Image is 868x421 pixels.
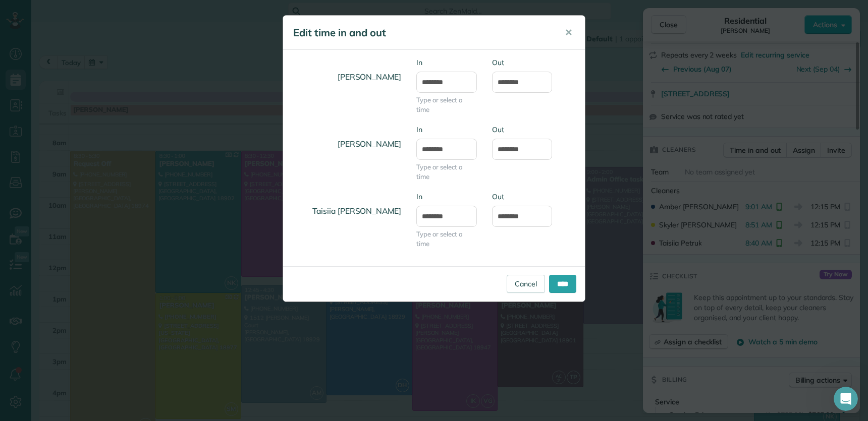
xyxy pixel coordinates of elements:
[416,95,477,114] span: Type or select a time
[291,130,401,158] h4: [PERSON_NAME]
[507,275,545,293] a: Cancel
[416,125,477,135] label: In
[492,125,553,135] label: Out
[416,229,477,249] span: Type or select a time
[291,197,401,225] h4: Taisiia [PERSON_NAME]
[416,162,477,182] span: Type or select a time
[492,57,553,68] label: Out
[565,27,572,38] span: ✕
[834,387,858,411] iframe: Intercom live chat
[291,63,401,91] h4: [PERSON_NAME]
[492,192,553,202] label: Out
[293,26,551,40] h5: Edit time in and out
[416,192,477,202] label: In
[416,57,477,68] label: In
